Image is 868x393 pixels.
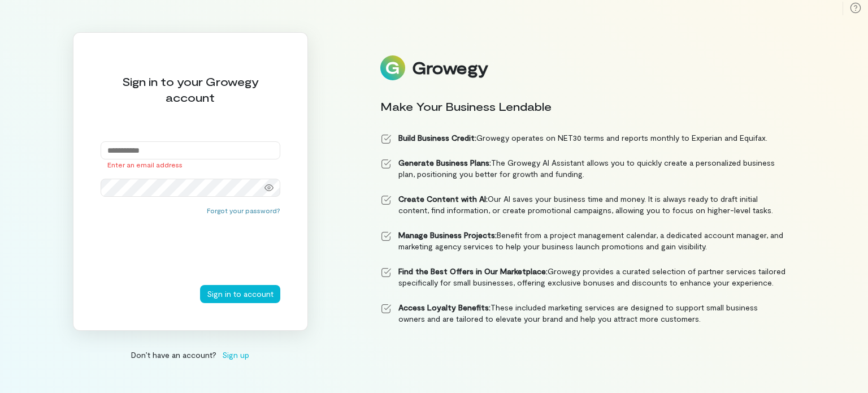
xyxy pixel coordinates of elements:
[398,266,548,276] strong: Find the Best Offers in Our Marketplace:
[73,349,308,361] div: Don’t have an account?
[380,266,786,288] li: Growegy provides a curated selection of partner services tailored specifically for small business...
[380,157,786,180] li: The Growegy AI Assistant allows you to quickly create a personalized business plan, positioning y...
[380,302,786,325] li: These included marketing services are designed to support small business owners and are tailored ...
[101,74,280,105] div: Sign in to your Growegy account
[412,58,488,77] div: Growegy
[398,158,491,167] strong: Generate Business Plans:
[380,55,405,80] img: Logo
[380,230,786,252] li: Benefit from a project management calendar, a dedicated account manager, and marketing agency ser...
[398,303,491,312] strong: Access Loyalty Benefits:
[380,193,786,216] li: Our AI saves your business time and money. It is always ready to draft initial content, find info...
[398,194,488,204] strong: Create Content with AI:
[398,230,497,240] strong: Manage Business Projects:
[200,285,280,303] button: Sign in to account
[380,98,786,114] div: Make Your Business Lendable
[380,132,786,144] li: Growegy operates on NET30 terms and reports monthly to Experian and Equifax.
[101,159,280,170] div: Enter an email address
[398,133,476,142] strong: Build Business Credit:
[207,206,280,215] button: Forgot your password?
[222,349,249,361] span: Sign up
